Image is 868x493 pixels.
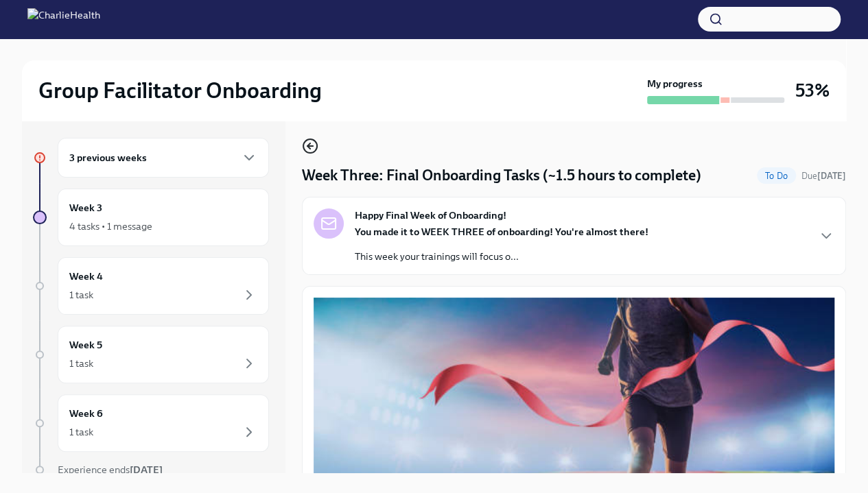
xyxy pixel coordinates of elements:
h6: Week 6 [69,406,103,421]
img: CharlieHealth [27,8,100,30]
h3: 53% [795,78,830,103]
strong: Happy Final Week of Onboarding! [355,208,506,222]
div: 3 previous weeks [58,138,269,178]
a: Week 61 task [33,394,269,452]
h6: 3 previous weeks [69,150,147,165]
a: Week 34 tasks • 1 message [33,189,269,246]
h4: Week Three: Final Onboarding Tasks (~1.5 hours to complete) [302,165,701,186]
a: Week 41 task [33,257,269,315]
a: Week 51 task [33,326,269,383]
span: Due [801,171,846,181]
p: This week your trainings will focus o... [355,250,648,263]
span: Experience ends [58,464,163,476]
h2: Group Facilitator Onboarding [38,77,322,104]
strong: [DATE] [817,171,846,181]
h6: Week 3 [69,200,102,215]
strong: [DATE] [130,464,163,476]
div: 1 task [69,425,93,439]
strong: You made it to WEEK THREE of onboarding! You're almost there! [355,226,648,238]
strong: My progress [647,77,703,91]
div: 1 task [69,288,93,302]
h6: Week 4 [69,269,103,284]
div: 4 tasks • 1 message [69,219,152,233]
span: October 4th, 2025 10:00 [801,169,846,182]
span: To Do [757,171,796,181]
h6: Week 5 [69,337,102,352]
div: 1 task [69,357,93,370]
